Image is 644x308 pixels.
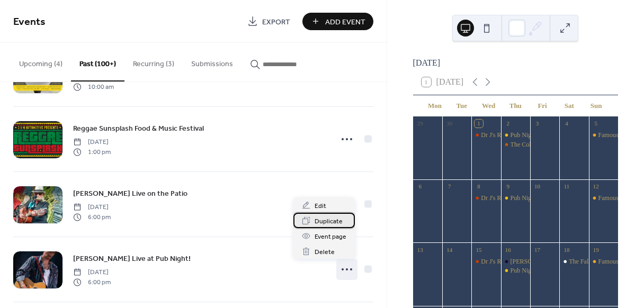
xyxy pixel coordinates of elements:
div: 11 [562,183,570,191]
div: 9 [504,183,512,191]
span: 6:00 pm [73,277,111,287]
div: Dr J's Rib Night [471,257,500,266]
div: 10 [533,183,541,191]
span: [PERSON_NAME] Live on the Patio [73,188,187,200]
div: Dr J's Rib Night [481,257,522,266]
div: 29 [416,120,424,128]
div: Bob Butcher Live at Pub Night [501,257,530,266]
span: Delete [315,247,335,258]
span: Events [13,12,46,32]
div: Famous Sunday Brunch Buffet [589,194,618,203]
span: Export [262,16,290,28]
div: Mon [422,95,449,116]
div: Famous Sunday Brunch Buffet [589,131,618,140]
div: 19 [592,246,600,253]
div: 17 [533,246,541,253]
div: Dr J's Rib Night [481,131,522,140]
div: Pub Night Thursdays [501,194,530,203]
span: Add Event [325,16,365,28]
span: [PERSON_NAME] Live at Pub Night! [73,253,191,265]
div: 16 [504,246,512,253]
div: Dr J's Rib Night [471,131,500,140]
div: 13 [416,246,424,253]
span: 1:00 pm [73,147,111,157]
div: Dr J's Rib Night [471,194,500,203]
div: 5 [592,120,600,128]
div: Fri [529,95,556,116]
span: 10:00 am [73,82,114,92]
span: Reggae Sunsplash Food & Music Festival [73,123,204,134]
button: Past (100+) [71,43,124,81]
a: [PERSON_NAME] Live on the Patio [73,187,187,200]
div: Tue [448,95,475,116]
div: 4 [562,120,570,128]
div: 7 [445,183,453,191]
span: [DATE] [73,138,111,147]
div: Pub Night Thursdays [511,131,565,140]
div: [DATE] [413,57,618,69]
div: Sun [583,95,610,116]
div: Sat [556,95,583,116]
div: 8 [475,183,482,191]
div: Pub Night Thursdays [501,266,530,275]
div: 1 [475,120,482,128]
span: Edit [315,201,326,212]
a: [PERSON_NAME] Live at Pub Night! [73,252,191,265]
div: The Colton Sisters Live at Pub Night! [511,140,607,149]
div: Wed [475,95,502,116]
button: Add Event [302,13,373,30]
div: 30 [445,120,453,128]
div: The Fall Formal [559,257,588,266]
div: The Colton Sisters Live at Pub Night! [501,140,530,149]
span: Event page [315,231,346,242]
span: Duplicate [315,216,343,227]
span: 6:00 pm [73,212,111,222]
div: The Fall Formal [569,257,610,266]
div: Pub Night Thursdays [501,131,530,140]
button: Upcoming (4) [11,43,71,80]
div: Famous Sunday Brunch Buffet [589,257,618,266]
div: 2 [504,120,512,128]
button: Submissions [183,43,241,80]
div: 12 [592,183,600,191]
div: 14 [445,246,453,253]
span: [DATE] [73,203,111,212]
div: 18 [562,246,570,253]
div: 6 [416,183,424,191]
div: Dr J's Rib Night [481,194,522,203]
div: Pub Night Thursdays [511,266,565,275]
a: Reggae Sunsplash Food & Music Festival [73,122,204,134]
div: Pub Night Thursdays [511,194,565,203]
span: [DATE] [73,268,111,277]
div: 15 [475,246,482,253]
div: 3 [533,120,541,128]
div: [PERSON_NAME] Live at Pub Night [511,257,608,266]
button: Recurring (3) [124,43,183,80]
a: Export [239,13,298,30]
div: Thu [502,95,529,116]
